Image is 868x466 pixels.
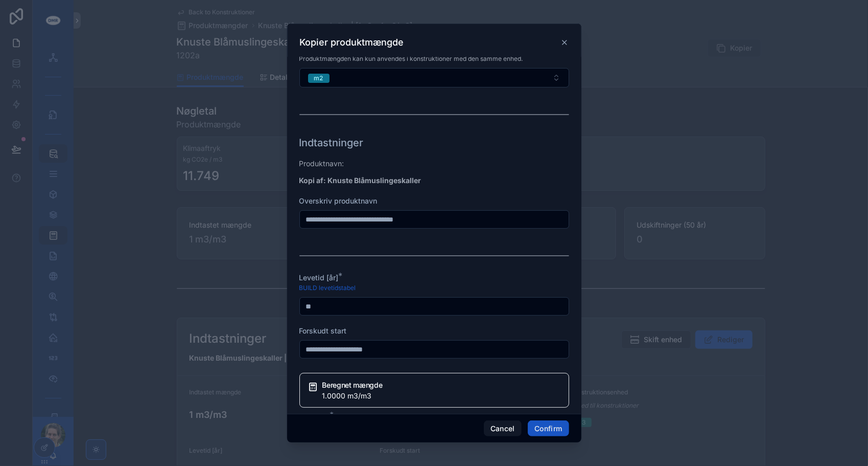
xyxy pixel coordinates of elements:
span: 1.0000 m3/m3 [322,391,372,400]
p: Produktnavn: [299,158,421,169]
span: Mængde [299,412,330,421]
h5: Beregnet mængde [322,382,560,389]
span: Forskudt start [299,326,347,335]
h1: Indtastninger [299,136,364,150]
button: Confirm [528,420,569,437]
span: Levetid [år] [299,273,339,282]
div: m2 [314,74,323,83]
button: Cancel [484,420,522,437]
h3: Kopier produktmængde [300,36,404,49]
span: Produktmængden kan kun anvendes i konstruktioner med den samme enhed. [299,55,523,63]
div: 1.0000 m3/m3 [322,391,560,401]
span: Overskriv produktnavn [299,196,378,205]
strong: Kopi af: Knuste Blåmuslingeskaller [299,176,421,185]
a: BUILD levetidstabel [299,284,356,292]
button: Select Button [299,68,569,87]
